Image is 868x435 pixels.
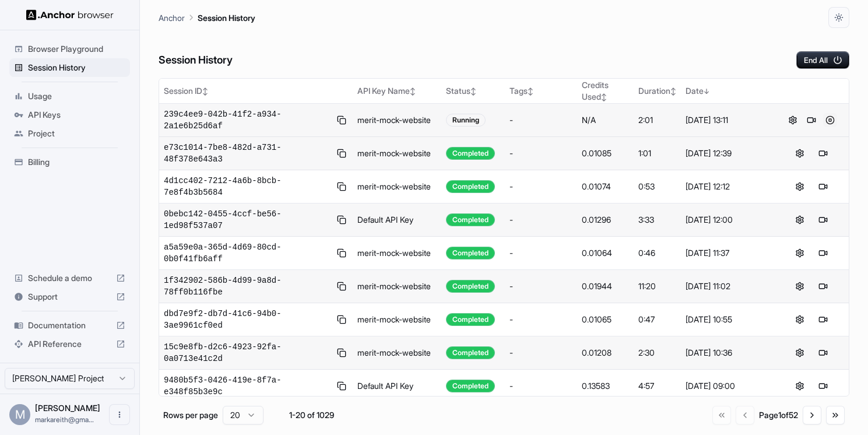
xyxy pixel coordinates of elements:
div: Status [446,85,500,97]
span: API Keys [28,109,125,121]
span: Schedule a demo [28,272,111,284]
div: - [509,380,572,392]
div: 0:46 [638,247,676,259]
div: Completed [446,213,495,226]
div: Completed [446,346,495,359]
td: merit-mock-website [353,237,441,270]
div: - [509,347,572,359]
div: - [509,247,572,259]
div: 0.01208 [582,347,629,359]
button: Open menu [109,404,130,425]
div: Documentation [9,316,130,335]
div: [DATE] 12:00 [686,214,769,226]
div: Completed [446,280,495,293]
span: dbd7e9f2-db7d-41c6-94b0-3ae9961cf0ed [164,308,331,331]
div: - [509,280,572,292]
span: Project [28,128,125,139]
div: 1:01 [638,148,676,159]
td: Default API Key [353,204,441,237]
div: - [509,181,572,192]
div: N/A [582,114,629,126]
p: Anchor [159,12,185,24]
div: Completed [446,313,495,326]
div: Tags [509,85,572,97]
div: 1-20 of 1029 [282,409,340,421]
span: ↓ [704,87,709,96]
div: 3:33 [638,214,676,226]
span: Billing [28,156,125,168]
span: API Reference [28,338,111,350]
span: e73c1014-7be8-482d-a731-48f378e643a3 [164,142,331,165]
span: Session History [28,62,125,73]
span: 0bebc142-0455-4ccf-be56-1ed98f537a07 [164,208,331,231]
div: Browser Playground [9,40,130,58]
td: merit-mock-website [353,303,441,336]
div: 0.01296 [582,214,629,226]
div: Schedule a demo [9,269,130,287]
span: ↕ [202,87,208,96]
div: 0.01064 [582,247,629,259]
span: 239c4ee9-042b-41f2-a934-2a1e6b25d6af [164,108,331,132]
div: API Key Name [357,85,437,97]
div: Completed [446,247,495,259]
div: 11:20 [638,280,676,292]
span: Browser Playground [28,43,125,55]
div: 0.01085 [582,148,629,159]
span: ↕ [528,87,533,96]
div: 0.01074 [582,181,629,192]
span: ↕ [470,87,476,96]
td: merit-mock-website [353,137,441,170]
div: Billing [9,153,130,171]
div: API Reference [9,335,130,353]
td: Default API Key [353,370,441,403]
div: [DATE] 12:12 [686,181,769,192]
div: [DATE] 10:36 [686,347,769,359]
td: merit-mock-website [353,170,441,204]
span: Usage [28,90,125,102]
div: 0.01065 [582,314,629,325]
div: Running [446,114,486,127]
span: ↕ [410,87,416,96]
div: Duration [638,85,676,97]
div: [DATE] 13:11 [686,114,769,126]
div: Date [686,85,769,97]
div: 2:30 [638,347,676,359]
div: [DATE] 09:00 [686,380,769,392]
td: merit-mock-website [353,336,441,370]
div: [DATE] 12:39 [686,148,769,159]
div: Project [9,124,130,143]
h6: Session History [159,52,233,69]
div: Session History [9,58,130,77]
div: Completed [446,380,495,392]
div: Page 1 of 52 [759,409,798,421]
span: Mark Reith [35,403,100,413]
span: markareith@gmail.com [35,415,94,424]
div: API Keys [9,106,130,124]
span: ↕ [601,93,607,101]
td: merit-mock-website [353,104,441,137]
div: 0:47 [638,314,676,325]
span: 1f342902-586b-4d99-9a8d-78ff0b116fbe [164,275,331,298]
div: Session ID [164,85,348,97]
p: Rows per page [163,409,218,421]
div: 0.01944 [582,280,629,292]
div: - [509,214,572,226]
div: - [509,148,572,159]
span: Documentation [28,320,111,331]
p: Session History [198,12,255,24]
div: Credits Used [582,79,629,103]
span: Support [28,291,111,303]
span: ↕ [670,87,676,96]
div: - [509,314,572,325]
nav: breadcrumb [159,11,255,24]
td: merit-mock-website [353,270,441,303]
span: 4d1cc402-7212-4a6b-8bcb-7e8f4b3b5684 [164,175,331,198]
span: 15c9e8fb-d2c6-4923-92fa-0a0713e41c2d [164,341,331,364]
div: 0:53 [638,181,676,192]
div: [DATE] 11:37 [686,247,769,259]
div: Completed [446,180,495,193]
span: 9480b5f3-0426-419e-8f7a-e348f85b3e9c [164,374,331,398]
span: a5a59e0a-365d-4d69-80cd-0b0f41fb6aff [164,241,331,265]
img: Anchor Logo [26,9,114,20]
div: [DATE] 10:55 [686,314,769,325]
